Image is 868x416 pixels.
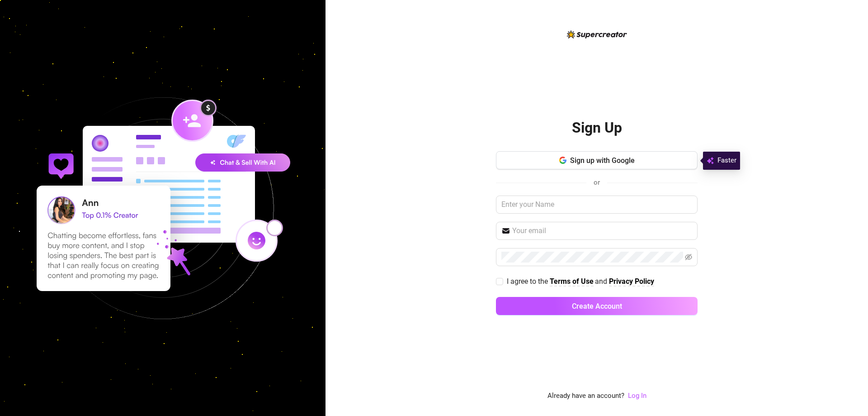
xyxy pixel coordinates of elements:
input: Enter your Name [496,196,698,214]
a: Log In [628,392,646,400]
a: Privacy Policy [609,277,654,287]
span: Sign up with Google [570,156,635,165]
img: svg%3e [707,155,714,166]
img: logo-BBDzfeDw.svg [567,30,627,38]
input: Your email [512,225,692,236]
span: or [594,178,600,186]
span: Faster [717,155,736,166]
a: Terms of Use [550,277,594,287]
span: Already have an account? [547,391,624,402]
button: Create Account [496,297,698,315]
strong: Terms of Use [550,277,594,286]
strong: Privacy Policy [609,277,654,286]
button: Sign up with Google [496,151,698,169]
img: signup-background-D0MIrEPF.svg [6,52,319,365]
span: eye-invisible [685,253,692,261]
h2: Sign Up [572,119,622,137]
span: and [595,277,609,286]
span: I agree to the [507,277,550,286]
a: Log In [628,391,646,402]
span: Create Account [572,302,622,311]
